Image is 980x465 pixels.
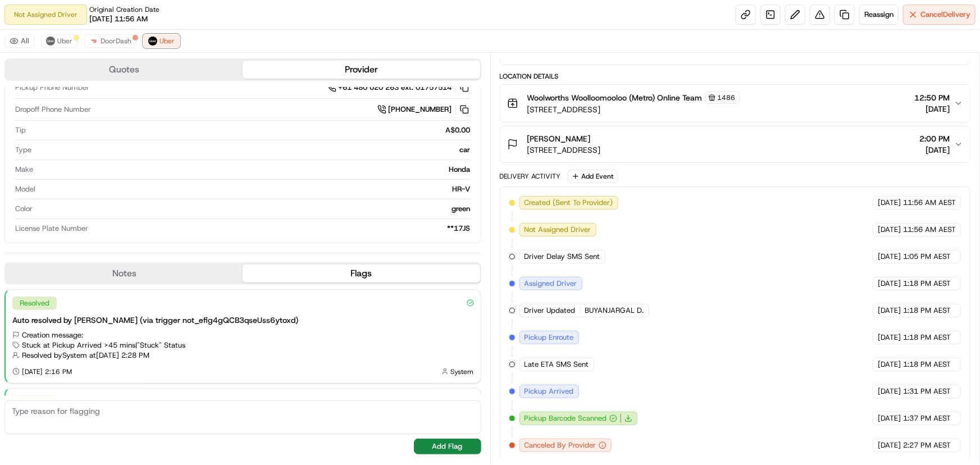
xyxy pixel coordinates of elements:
[525,413,617,423] button: Pickup Barcode Scanned
[339,83,452,93] span: +61 480 020 263 ext. 01757514
[12,297,57,310] div: Resolved
[500,72,971,81] div: Location Details
[414,439,481,454] button: Add Flag
[525,332,574,343] span: Pickup Enroute
[878,386,901,396] span: [DATE]
[15,104,91,115] span: Dropoff Phone Number
[903,413,951,423] span: 1:37 PM AEST
[859,4,899,25] button: Reassign
[6,265,243,282] button: Notes
[500,172,561,181] div: Delivery Activity
[525,198,613,208] span: Created (Sent To Provider)
[46,37,55,45] img: uber-new-logo.jpeg
[878,252,901,262] span: [DATE]
[718,93,736,102] span: 1486
[377,103,471,116] a: [PHONE_NUMBER]
[15,224,88,234] span: License Plate Number
[903,225,956,235] span: 11:56 AM AEST
[914,92,950,103] span: 12:50 PM
[525,413,607,423] span: Pickup Barcode Scanned
[12,395,57,409] div: Resolved
[527,133,591,144] span: [PERSON_NAME]
[12,314,474,326] div: Auto resolved by [PERSON_NAME] (via trigger not_efig4gQCB3qseUss6ytoxd)
[525,359,589,370] span: Late ETA SMS Sent
[527,144,601,156] span: [STREET_ADDRESS]
[40,184,471,194] div: HR-V
[101,37,131,45] span: DoorDash
[878,198,901,208] span: [DATE]
[903,252,951,262] span: 1:05 PM AEST
[525,279,577,289] span: Assigned Driver
[89,37,98,45] img: doordash_logo_v2.png
[500,85,970,122] button: Woolworths Woolloomooloo (Metro) Online Team1486[STREET_ADDRESS]12:50 PM[DATE]
[15,165,33,175] span: Make
[920,10,970,20] span: Cancel Delivery
[527,92,703,103] span: Woolworths Woolloomooloo (Metro) Online Team
[878,332,901,343] span: [DATE]
[878,225,901,235] span: [DATE]
[22,340,185,350] span: Stuck at Pickup Arrived >45 mins | "Stuck" Status
[4,34,34,48] button: All
[84,34,136,48] button: DoorDash
[243,265,480,282] button: Flags
[6,61,243,79] button: Quotes
[527,104,740,115] span: [STREET_ADDRESS]
[89,350,149,361] span: at [DATE] 2:28 PM
[327,81,471,94] a: +61 480 020 263 ext. 01757514
[38,165,471,175] div: Honda
[15,184,35,194] span: Model
[15,204,33,214] span: Color
[525,225,591,235] span: Not Assigned Driver
[15,83,89,93] span: Pickup Phone Number
[159,37,175,45] span: Uber
[89,5,159,14] span: Original Creation Date
[389,104,452,115] span: [PHONE_NUMBER]
[568,170,618,183] button: Add Event
[22,367,72,376] span: [DATE] 2:16 PM
[525,306,576,316] span: Driver Updated
[36,145,471,155] div: car
[903,306,951,316] span: 1:18 PM AEST
[525,386,574,396] span: Pickup Arrived
[143,34,180,48] button: Uber
[878,413,901,423] span: [DATE]
[919,133,950,144] span: 2:00 PM
[37,204,471,214] div: green
[903,279,951,289] span: 1:18 PM AEST
[878,359,901,370] span: [DATE]
[864,10,894,20] span: Reassign
[914,103,950,115] span: [DATE]
[878,440,901,450] span: [DATE]
[243,61,480,79] button: Provider
[878,279,901,289] span: [DATE]
[525,440,596,450] span: Canceled By Provider
[903,359,951,370] span: 1:18 PM AEST
[57,37,72,45] span: Uber
[878,306,901,316] span: [DATE]
[903,332,951,343] span: 1:18 PM AEST
[525,252,600,262] span: Driver Delay SMS Sent
[89,14,148,24] span: [DATE] 11:56 AM
[451,367,474,376] span: System
[15,125,26,135] span: Tip
[903,440,951,450] span: 2:27 PM AEST
[22,330,83,340] span: Creation message:
[919,144,950,156] span: [DATE]
[903,198,956,208] span: 11:56 AM AEST
[585,306,644,316] span: BUYANJARGAL D.
[903,4,976,25] button: CancelDelivery
[30,125,471,135] div: A$0.00
[15,145,31,155] span: Type
[500,126,970,162] button: [PERSON_NAME][STREET_ADDRESS]2:00 PM[DATE]
[22,350,87,361] span: Resolved by System
[41,34,78,48] button: Uber
[903,386,951,396] span: 1:31 PM AEST
[148,37,157,45] img: uber-new-logo.jpeg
